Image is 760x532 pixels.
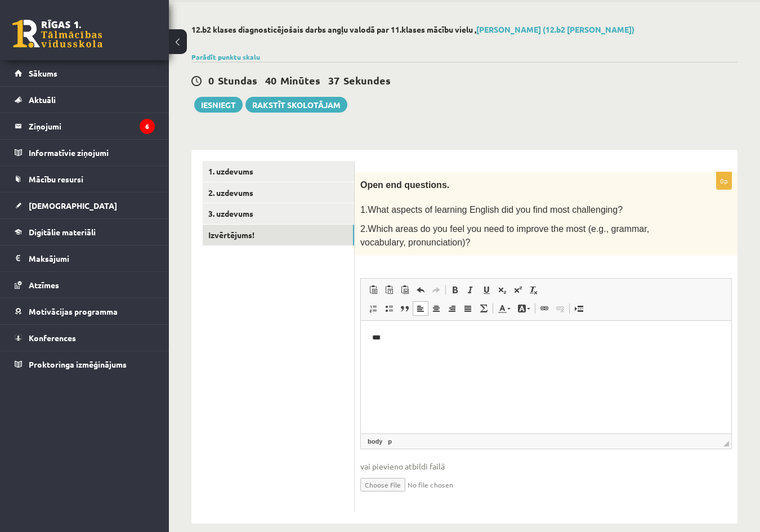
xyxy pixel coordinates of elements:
a: Redo (Ctrl+Y) [428,283,444,297]
a: Paste as plain text (Ctrl+Shift+V) [381,283,397,297]
span: 0 [208,74,214,87]
a: Rakstīt skolotājam [245,97,347,113]
legend: Informatīvie ziņojumi [29,140,155,166]
a: [PERSON_NAME] (12.b2 [PERSON_NAME]) [476,24,634,34]
a: Mācību resursi [15,166,155,192]
a: body element [365,436,385,446]
a: Proktoringa izmēģinājums [15,351,155,377]
a: Superscript [510,283,526,297]
a: p element [386,436,394,446]
a: 1. uzdevums [203,161,354,182]
a: Math [476,301,491,316]
i: 6 [140,119,155,134]
a: Digitālie materiāli [15,219,155,245]
span: Stundas [218,74,257,87]
a: 2. uzdevums [203,182,354,203]
a: Ziņojumi6 [15,113,155,139]
legend: Ziņojumi [29,113,155,139]
a: Aktuāli [15,87,155,113]
span: Sākums [29,68,57,78]
a: Rīgas 1. Tālmācības vidusskola [12,20,102,48]
a: Insert/Remove Bulleted List [381,301,397,316]
a: Link (Ctrl+K) [537,301,552,316]
span: 2.Which areas do you feel you need to improve the most (e.g., grammar, vocabulary, pronunciation)? [360,224,649,247]
a: Informatīvie ziņojumi [15,140,155,166]
a: Block Quote [397,301,413,316]
span: Open end questions. [360,180,449,190]
a: Align Left [413,301,428,316]
a: Italic (Ctrl+I) [463,283,479,297]
a: 3. uzdevums [203,203,354,224]
a: Background Color [514,301,534,316]
a: Konferences [15,325,155,351]
a: Paste (Ctrl+V) [365,283,381,297]
span: Proktoringa izmēģinājums [29,359,127,369]
a: Maksājumi [15,245,155,271]
span: Sekundes [343,74,391,87]
a: Align Right [444,301,460,316]
span: Atzīmes [29,280,59,290]
a: Paste from Word [397,283,413,297]
a: Insert/Remove Numbered List [365,301,381,316]
iframe: Editor, wiswyg-editor-user-answer-47024732459240 [361,321,731,433]
span: 37 [328,74,339,87]
a: Subscript [494,283,510,297]
a: Parādīt punktu skalu [191,52,260,61]
span: [DEMOGRAPHIC_DATA] [29,200,117,211]
a: Bold (Ctrl+B) [447,283,463,297]
span: Minūtes [280,74,320,87]
button: Iesniegt [194,97,243,113]
legend: Maksājumi [29,245,155,271]
h2: 12.b2 klases diagnosticējošais darbs angļu valodā par 11.klases mācību vielu , [191,25,737,34]
a: Center [428,301,444,316]
a: Atzīmes [15,272,155,298]
a: Underline (Ctrl+U) [479,283,494,297]
a: Motivācijas programma [15,298,155,324]
a: Text Color [494,301,514,316]
span: Aktuāli [29,95,56,105]
a: Sākums [15,60,155,86]
p: 0p [716,172,732,190]
a: Undo (Ctrl+Z) [413,283,428,297]
a: Remove Format [526,283,542,297]
span: 40 [265,74,276,87]
a: [DEMOGRAPHIC_DATA] [15,193,155,218]
span: Mācību resursi [29,174,83,184]
span: Konferences [29,333,76,343]
span: vai pievieno atbildi failā [360,461,732,472]
a: Unlink [552,301,568,316]
span: Resize [723,441,729,446]
a: Justify [460,301,476,316]
span: 1.What aspects of learning English did you find most challenging? [360,205,623,214]
a: Izvērtējums! [203,225,354,245]
span: Digitālie materiāli [29,227,96,237]
a: Insert Page Break for Printing [571,301,587,316]
span: Motivācijas programma [29,306,118,316]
